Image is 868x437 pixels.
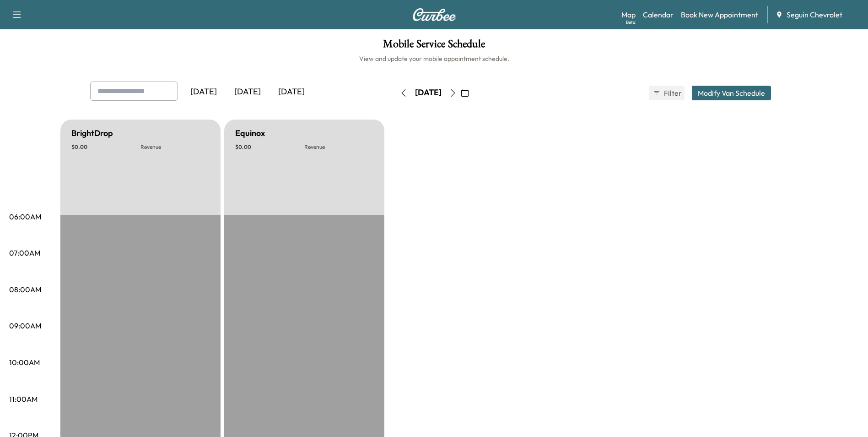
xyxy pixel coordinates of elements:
p: 07:00AM [9,247,40,258]
div: [DATE] [182,82,226,103]
div: Beta [626,19,636,26]
p: $ 0.00 [71,143,140,151]
span: Seguin Chevrolet [787,9,842,20]
a: MapBeta [621,9,636,20]
p: 10:00AM [9,357,40,368]
img: Curbee Logo [412,8,456,21]
button: Filter [649,86,685,100]
button: Modify Van Schedule [692,86,771,100]
h6: View and update your mobile appointment schedule. [9,54,859,63]
p: 11:00AM [9,393,38,404]
a: Book New Appointment [681,9,758,20]
p: 06:00AM [9,211,41,222]
p: 08:00AM [9,284,41,295]
p: Revenue [304,143,373,151]
h1: Mobile Service Schedule [9,38,859,54]
p: 09:00AM [9,320,41,331]
p: $ 0.00 [235,143,304,151]
h5: BrightDrop [71,127,113,140]
p: Revenue [140,143,210,151]
div: [DATE] [415,87,442,98]
h5: Equinox [235,127,265,140]
span: Filter [664,87,680,98]
div: [DATE] [226,82,270,103]
a: Calendar [643,9,674,20]
div: [DATE] [270,82,313,103]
